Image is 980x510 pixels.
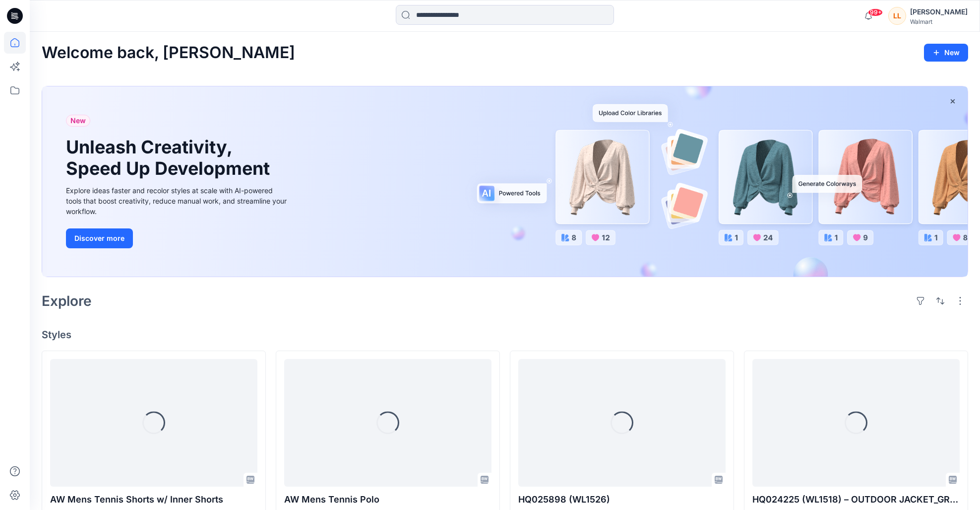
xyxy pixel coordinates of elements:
[66,137,274,179] h1: Unleash Creativity, Speed Up Development
[910,6,968,18] div: [PERSON_NAME]
[42,293,92,309] h2: Explore
[888,7,906,25] div: LL
[66,228,289,248] a: Discover more
[42,329,968,341] h4: Styles
[284,493,491,507] p: AW Mens Tennis Polo
[910,18,968,25] div: Walmart
[42,44,295,62] h2: Welcome back, [PERSON_NAME]
[50,493,257,507] p: AW Mens Tennis Shorts w/ Inner Shorts
[752,493,960,507] p: HQ024225 (WL1518) – OUTDOOR JACKET_GRADE VERIFICATION
[70,115,86,127] span: New
[868,8,883,16] span: 99+
[924,44,968,62] button: New
[66,185,289,217] div: Explore ideas faster and recolor styles at scale with AI-powered tools that boost creativity, red...
[518,493,726,507] p: HQ025898 (WL1526)
[66,228,133,248] button: Discover more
